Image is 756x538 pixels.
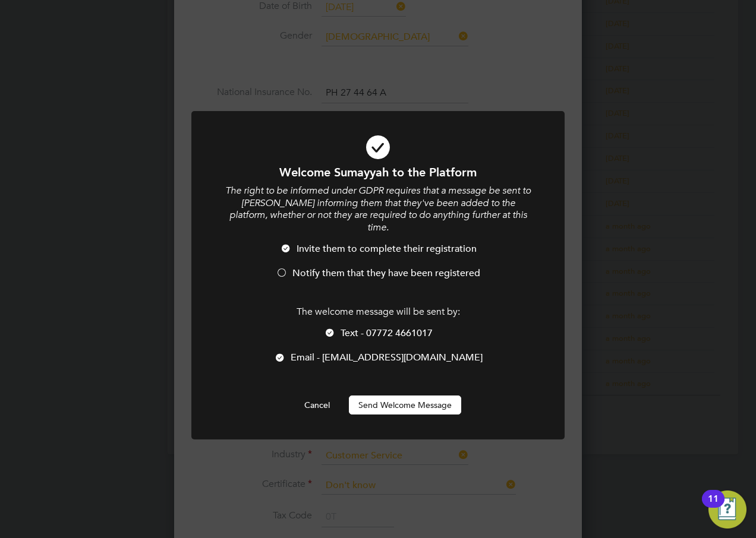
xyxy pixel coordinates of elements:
button: Cancel [295,395,339,414]
h1: Welcome Sumayyah to the Platform [223,164,533,180]
span: Notify them that they have been registered [292,267,480,279]
div: 11 [708,499,719,514]
button: Send Welcome Message [349,395,461,414]
span: Text - 07772 4661017 [341,327,433,339]
i: The right to be informed under GDPR requires that a message be sent to [PERSON_NAME] informing th... [225,185,531,233]
button: Open Resource Center, 11 new notifications [708,490,746,528]
span: Email - [EMAIL_ADDRESS][DOMAIN_NAME] [291,352,483,363]
span: Invite them to complete their registration [297,243,477,255]
p: The welcome message will be sent by: [223,306,533,318]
